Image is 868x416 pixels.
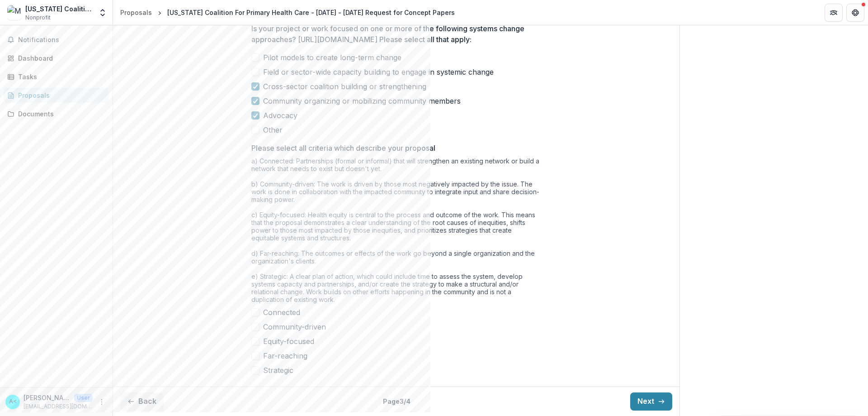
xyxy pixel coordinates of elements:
span: Equity-focused [263,336,314,347]
div: Amanda Keilholz <akeilholz@mo-pca.org> [9,399,17,405]
span: Other [263,124,283,135]
div: Proposals [120,8,152,17]
span: Notifications [18,36,105,44]
div: Tasks [18,72,102,81]
span: Cross-sector coalition building or strengthening [263,81,426,92]
button: Next [630,392,672,411]
p: Please select all criteria which describe your proposal [251,143,435,153]
div: [US_STATE] Coalition For Primary Health Care - [DATE] - [DATE] Request for Concept Papers [167,8,455,17]
button: Open entity switcher [96,4,109,22]
div: Dashboard [18,53,102,63]
span: Field or sector-wide capacity building to engage in systemic change [263,67,494,77]
p: [PERSON_NAME] <[EMAIL_ADDRESS][DOMAIN_NAME]> [24,393,71,402]
a: Proposals [4,88,109,103]
button: Notifications [4,33,109,47]
a: Documents [4,106,109,121]
button: Back [120,392,164,411]
div: Documents [18,109,102,119]
a: Dashboard [4,51,109,66]
span: Community-driven [263,321,326,332]
p: Is your project or work focused on one or more of the following systems change approaches? [URL][... [251,23,535,45]
nav: breadcrumb [117,6,458,19]
button: More [96,397,107,407]
img: Missouri Coalition For Primary Health Care [7,5,22,20]
span: Nonprofit [25,14,51,22]
button: Partners [825,4,843,22]
div: Proposals [18,91,102,100]
span: Strategic [263,365,293,376]
span: Advocacy [263,110,297,121]
a: Proposals [117,6,156,19]
div: a) Connected: Partnerships (formal or informal) that will strengthen an existing network or build... [251,157,541,307]
a: Tasks [4,69,109,84]
button: Get Help [846,4,864,22]
p: User [74,394,93,402]
span: Connected [263,307,300,318]
p: Page 3 / 4 [383,397,410,406]
span: Community organizing or mobilizing community members [263,96,461,106]
span: Far-reaching [263,350,307,361]
p: [EMAIL_ADDRESS][DOMAIN_NAME] [24,402,93,411]
span: Pilot models to create long-term change [263,52,401,63]
div: [US_STATE] Coalition For Primary Health Care [25,4,93,14]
